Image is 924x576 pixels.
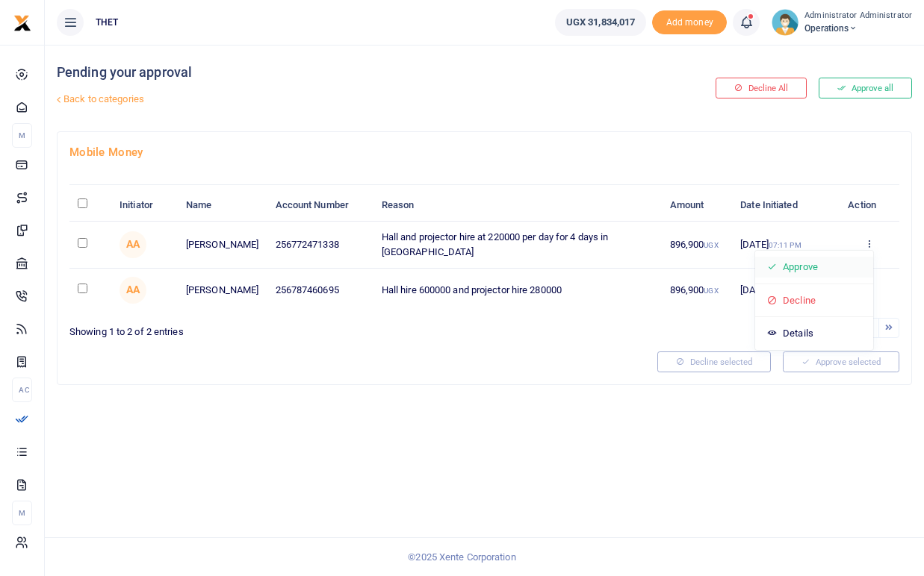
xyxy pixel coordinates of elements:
[755,290,873,311] a: Decline
[662,190,733,222] th: Amount: activate to sort column ascending
[716,78,807,98] button: Decline All
[549,9,652,36] li: Wallet ballance
[772,9,799,36] img: profile-user
[662,222,733,268] td: 896,900
[755,323,873,344] a: Details
[178,269,267,312] td: [PERSON_NAME]
[12,501,32,525] li: M
[555,9,646,36] a: UGX 31,834,017
[772,9,912,36] a: profile-user Administrator Administrator Operations
[804,22,912,35] span: Operations
[804,10,912,22] small: Administrator Administrator
[69,144,899,160] h4: Mobile Money
[839,190,899,222] th: Action: activate to sort column ascending
[267,222,373,268] td: 256772471338
[704,287,718,295] small: UGX
[178,222,267,268] td: [PERSON_NAME]
[178,190,267,222] th: Name: activate to sort column ascending
[373,190,662,222] th: Reason: activate to sort column ascending
[566,15,635,30] span: UGX 31,834,017
[53,87,623,112] a: Back to categories
[732,190,839,222] th: Date Initiated: activate to sort column ascending
[13,16,31,28] a: logo-small logo-large logo-large
[120,277,146,304] span: Administrator Administrator
[90,16,124,29] span: THET
[652,10,727,35] li: Toup your wallet
[373,269,662,312] td: Hall hire 600000 and projector hire 280000
[732,222,839,268] td: [DATE]
[819,78,912,98] button: Approve all
[111,190,178,222] th: Initiator: activate to sort column ascending
[69,316,479,339] div: Showing 1 to 2 of 2 entries
[120,231,146,258] span: Administrator Administrator
[12,378,32,402] li: Ac
[267,269,373,312] td: 256787460695
[267,190,373,222] th: Account Number: activate to sort column ascending
[57,64,623,81] h4: Pending your approval
[652,16,727,27] a: Add money
[373,222,662,268] td: Hall and projector hire at 220000 per day for 4 days in [GEOGRAPHIC_DATA]
[12,123,32,148] li: M
[769,241,801,249] small: 07:11 PM
[662,269,733,312] td: 896,900
[652,10,727,35] span: Add money
[704,241,718,249] small: UGX
[13,14,31,32] img: logo-small
[755,257,873,278] a: Approve
[69,190,111,222] th: : activate to sort column descending
[732,269,839,312] td: [DATE]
